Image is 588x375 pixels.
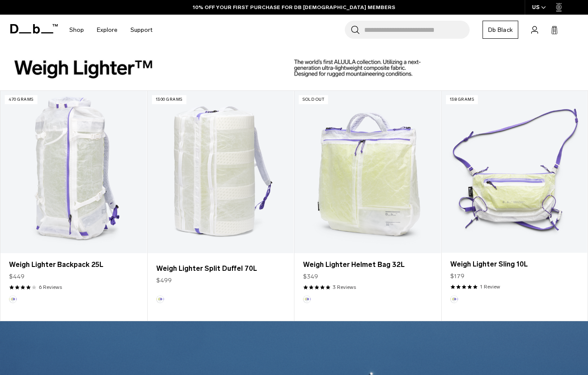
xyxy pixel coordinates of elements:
a: 1 reviews [480,283,500,291]
span: $449 [9,272,25,281]
a: Weigh Lighter Split Duffel 70L [148,91,294,253]
a: Weigh Lighter Backpack 25L [9,260,138,270]
a: Weigh Lighter Sling 10L [442,91,588,253]
button: Aurora [303,295,311,303]
p: Sold Out [299,95,328,104]
span: $349 [303,272,318,281]
span: $179 [450,272,464,281]
span: $499 [156,276,172,285]
a: Weigh Lighter Sling 10L [450,259,579,270]
a: 3 reviews [333,283,356,291]
button: Aurora [9,295,17,303]
a: 6 reviews [39,283,62,291]
button: Aurora [156,295,164,303]
a: Shop [69,15,84,45]
p: 1300 grams [152,95,186,104]
a: Explore [97,15,118,45]
nav: Main Navigation [63,15,159,45]
a: Weigh Lighter Backpack 25L [0,91,147,253]
a: Weigh Lighter Split Duffel 70L [156,263,285,274]
a: Db Black [483,21,518,39]
a: 10% OFF YOUR FIRST PURCHASE FOR DB [DEMOGRAPHIC_DATA] MEMBERS [193,3,395,11]
a: Support [130,15,152,45]
p: 470 grams [5,95,37,104]
button: Aurora [450,295,458,303]
a: Weigh Lighter Helmet Bag 32L [294,91,441,253]
p: 138 grams [446,95,478,104]
a: Weigh Lighter Helmet Bag 32L [303,260,432,270]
